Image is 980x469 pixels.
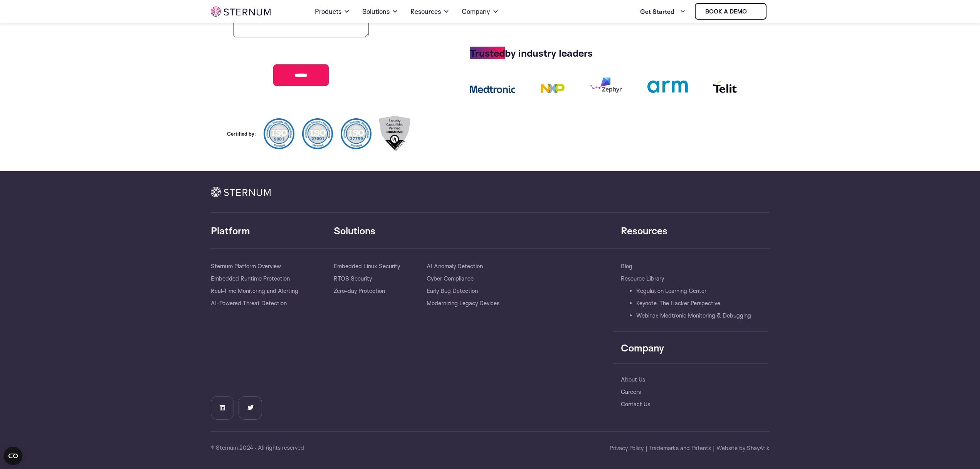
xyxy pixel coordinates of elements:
a: Regulation Learning Center [636,285,706,297]
a: Cyber Compliance [427,272,474,285]
a: Products [315,1,350,22]
img: telit [713,81,737,93]
a: | Website by ShayAtik [713,444,770,453]
h4: by industry leaders [470,48,762,57]
a: Solutions [362,1,398,22]
a: Zero-day Protection [334,285,385,297]
a: Webinar: Medtronic Monitoring & Debugging [636,309,751,322]
a: Book a demo [695,3,767,20]
a: Keynote: The Hacker Perspective [636,297,720,309]
a: Resources [410,1,449,22]
h2: Certified by: [225,131,256,136]
a: About Us [621,373,645,386]
a: Careers [621,386,641,398]
a: | Trademarks and Patents [645,444,711,453]
img: sternum iot [211,7,271,17]
a: Sternum Platform Overview [211,260,281,272]
span: Trusted [470,47,505,59]
a: RTOS Security [334,272,372,285]
p: © Sternum 2024 · All rights reserved [211,443,490,452]
img: sternum iot [750,8,756,15]
h3: Resources [621,224,768,237]
a: AI Anomaly Detection [427,260,483,272]
a: Resource Library [621,272,664,285]
img: ARM_logo [647,81,688,93]
h3: Platform [211,224,334,237]
a: Contact Us [621,398,650,410]
a: Embedded Runtime Protection [211,272,290,285]
img: nxp [541,81,565,93]
a: Get Started [640,4,686,19]
a: Company [462,1,499,22]
a: Embedded Linux Security [334,260,400,272]
a: Real-Time Monitoring and Alerting [211,285,298,297]
img: zephyr logo [590,77,622,93]
button: Open CMP widget [4,447,22,465]
img: icon [211,187,271,197]
a: Early Bug Detection [427,285,478,297]
a: Blog [621,260,632,272]
img: medtronic [470,81,515,93]
h3: Company [621,341,768,354]
a: Privacy Policy [610,444,644,453]
a: AI-Powered Threat Detection [211,297,287,309]
a: Modernizing Legacy Devices [427,297,499,309]
h3: Solutions [334,224,613,237]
